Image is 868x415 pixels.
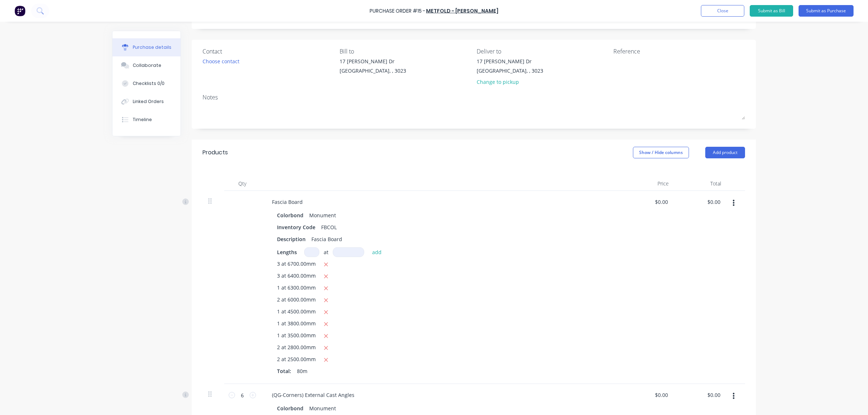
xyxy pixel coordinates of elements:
div: Collaborate [133,62,161,69]
button: Purchase details [112,38,180,56]
span: 2 at 2500.00mm [277,355,316,364]
div: Notes [203,93,745,102]
button: Close [701,5,744,17]
div: 17 [PERSON_NAME] Dr [477,57,543,65]
div: 17 [PERSON_NAME] Dr [340,57,406,65]
button: Linked Orders [112,93,180,111]
a: METFOLD - [PERSON_NAME] [426,7,498,14]
div: Monument [309,403,336,414]
span: 1 at 3500.00mm [277,331,316,341]
button: Submit as Bill [750,5,793,17]
div: Contact [203,47,334,56]
button: Timeline [112,111,180,129]
div: [GEOGRAPHIC_DATA], , 3023 [340,67,406,74]
div: at [324,248,328,256]
span: Lengths [277,248,297,256]
div: Qty [224,176,260,191]
div: Deliver to [477,47,608,56]
button: Add product [705,147,745,158]
div: Bill to [340,47,471,56]
button: Show / Hide columns [633,147,689,158]
span: 2 at 2800.00mm [277,343,316,352]
button: Checklists 0/0 [112,74,180,93]
div: Reference [613,47,745,56]
div: Inventory Code [274,222,318,232]
div: Linked Orders [133,98,164,105]
div: Fascia Board [266,197,309,207]
div: Fascia Board [309,234,345,244]
div: Colorbond [277,210,306,221]
span: Total: [277,367,291,375]
div: Description [274,234,309,244]
div: Change to pickup [477,78,543,86]
span: 3 at 6400.00mm [277,272,316,281]
span: 1 at 6300.00mm [277,284,316,293]
div: Colorbond [277,403,306,414]
button: Submit as Purchase [799,5,854,17]
div: Choose contact [203,57,239,65]
span: 1 at 4500.00mm [277,308,316,317]
div: Price [622,176,675,191]
div: Total [675,176,727,191]
div: Purchase Order #15 - [370,7,425,15]
button: add [369,248,386,256]
div: Timeline [133,116,152,123]
button: Collaborate [112,56,180,74]
div: (QG-Corners) External Cast Angles [266,390,360,400]
span: 2 at 6000.00mm [277,296,316,305]
div: Purchase details [133,44,171,51]
span: 3 at 6700.00mm [277,260,316,269]
div: Monument [309,210,336,221]
div: [GEOGRAPHIC_DATA], , 3023 [477,67,543,74]
div: Products [203,148,228,157]
span: 1 at 3800.00mm [277,320,316,329]
div: Checklists 0/0 [133,80,165,87]
span: 80m [297,367,307,375]
img: Factory [14,5,25,16]
div: FBCOL [318,222,340,232]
